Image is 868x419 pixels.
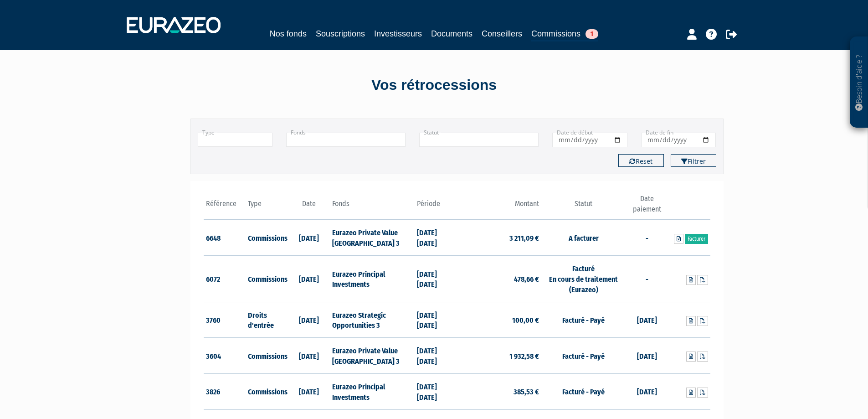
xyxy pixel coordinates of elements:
td: 100,00 € [457,302,541,338]
a: Conseillers [482,27,522,40]
td: Commissions [246,256,288,302]
button: Reset [618,154,664,167]
td: [DATE] [288,302,330,338]
td: [DATE] [288,338,330,374]
td: [DATE] [626,302,668,338]
td: - [626,256,668,302]
td: [DATE] [DATE] [415,220,457,256]
td: Commissions [246,220,288,256]
th: Type [246,194,288,220]
td: Facturé - Payé [541,302,626,338]
td: [DATE] [626,373,668,409]
td: Facturé - Payé [541,338,626,374]
span: 1 [586,29,598,39]
td: A facturer [541,220,626,256]
td: Commissions [246,338,288,374]
td: Facturé - Payé [541,373,626,409]
td: 1 932,58 € [457,338,541,374]
td: [DATE] [DATE] [415,302,457,338]
td: Eurazeo Private Value [GEOGRAPHIC_DATA] 3 [330,338,414,374]
th: Fonds [330,194,414,220]
a: Nos fonds [270,27,307,40]
td: 3604 [204,338,246,374]
td: Eurazeo Principal Investments [330,373,414,409]
td: Facturé En cours de traitement (Eurazeo) [541,256,626,302]
td: 3 211,09 € [457,220,541,256]
a: Commissions1 [531,27,598,41]
img: 1732889491-logotype_eurazeo_blanc_rvb.png [127,17,221,33]
th: Date paiement [626,194,668,220]
td: [DATE] [288,220,330,256]
td: 3826 [204,373,246,409]
th: Référence [204,194,246,220]
td: 478,66 € [457,256,541,302]
th: Date [288,194,330,220]
td: [DATE] [DATE] [415,373,457,409]
a: Facturer [685,234,708,244]
th: Période [415,194,457,220]
td: [DATE] [DATE] [415,256,457,302]
td: - [626,220,668,256]
td: [DATE] [288,256,330,302]
td: Droits d'entrée [246,302,288,338]
th: Statut [541,194,626,220]
td: Commissions [246,373,288,409]
td: Eurazeo Principal Investments [330,256,414,302]
button: Filtrer [671,154,716,167]
td: 385,53 € [457,373,541,409]
th: Montant [457,194,541,220]
td: [DATE] [626,338,668,374]
a: Documents [431,27,473,40]
div: Vos rétrocessions [175,75,694,96]
a: Souscriptions [316,27,365,40]
p: Besoin d'aide ? [854,41,864,124]
td: 3760 [204,302,246,338]
a: Investisseurs [374,27,422,40]
td: Eurazeo Private Value [GEOGRAPHIC_DATA] 3 [330,220,414,256]
td: [DATE] [DATE] [415,338,457,374]
td: Eurazeo Strategic Opportunities 3 [330,302,414,338]
td: 6648 [204,220,246,256]
td: 6072 [204,256,246,302]
td: [DATE] [288,373,330,409]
